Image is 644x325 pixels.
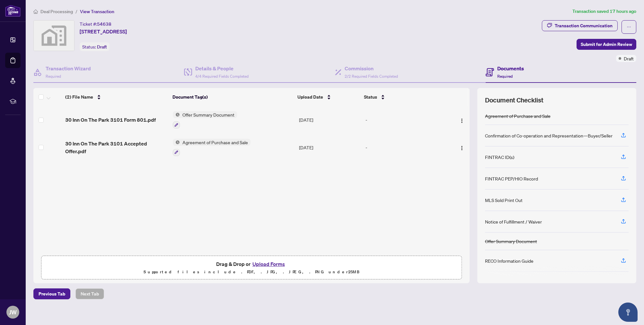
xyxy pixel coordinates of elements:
[97,21,111,27] span: 54638
[33,9,38,14] span: home
[80,20,111,28] div: Ticket #:
[361,88,444,106] th: Status
[364,93,377,101] span: Status
[296,106,363,134] td: [DATE]
[5,5,21,17] img: logo
[63,88,170,106] th: (2) File Name
[173,111,180,118] img: Status Icon
[9,308,17,317] span: JW
[485,112,551,119] div: Agreement of Purchase and Sale
[75,288,104,299] button: Next Tab
[216,260,287,268] span: Drag & Drop or
[485,175,538,182] div: FINTRAC PEP/HIO Record
[459,118,464,123] img: Logo
[295,88,361,106] th: Upload Date
[485,197,523,204] div: MLS Sold Print Out
[195,65,249,72] h4: Details & People
[97,44,107,50] span: Draft
[65,116,156,124] span: 30 Inn On The Park 3101 Form 801.pdf
[45,268,458,276] p: Supported files include .PDF, .JPG, .JPEG, .PNG under 25 MB
[46,65,91,72] h4: Transaction Wizard
[624,55,634,62] span: Draft
[80,9,114,14] span: View Transaction
[572,8,636,15] article: Transaction saved 17 hours ago
[80,28,127,35] span: [STREET_ADDRESS]
[459,145,464,151] img: Logo
[173,139,180,146] img: Status Icon
[345,74,398,79] span: 2/2 Required Fields Completed
[497,65,524,72] h4: Documents
[170,88,295,106] th: Document Tag(s)
[41,256,462,280] span: Drag & Drop orUpload FormsSupported files include .PDF, .JPG, .JPEG, .PNG under25MB
[366,144,444,151] div: -
[457,115,467,125] button: Logo
[173,139,251,156] button: Status IconAgreement of Purchase and Sale
[485,218,542,225] div: Notice of Fulfillment / Waiver
[297,93,323,101] span: Upload Date
[40,9,73,14] span: Deal Processing
[485,154,514,161] div: FINTRAC ID(s)
[34,21,74,51] img: svg%3e
[195,74,249,79] span: 4/4 Required Fields Completed
[497,74,513,79] span: Required
[457,142,467,153] button: Logo
[485,257,534,264] div: RECO Information Guide
[485,96,543,105] span: Document Checklist
[366,116,444,123] div: -
[46,74,61,79] span: Required
[75,8,77,15] li: /
[65,140,168,155] span: 30 Inn On The Park 3101 Accepted Offer.pdf
[296,134,363,161] td: [DATE]
[80,42,110,51] div: Status:
[577,39,636,50] button: Submit for Admin Review
[39,289,65,299] span: Previous Tab
[65,93,93,101] span: (2) File Name
[555,21,613,31] div: Transaction Communication
[618,303,638,322] button: Open asap
[251,260,287,268] button: Upload Forms
[33,288,70,299] button: Previous Tab
[542,20,618,31] button: Transaction Communication
[627,25,631,29] span: ellipsis
[581,39,632,49] span: Submit for Admin Review
[485,238,537,245] div: Offer Summary Document
[180,139,251,146] span: Agreement of Purchase and Sale
[180,111,237,118] span: Offer Summary Document
[173,111,237,128] button: Status IconOffer Summary Document
[485,132,613,139] div: Confirmation of Co-operation and Representation—Buyer/Seller
[345,65,398,72] h4: Commission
